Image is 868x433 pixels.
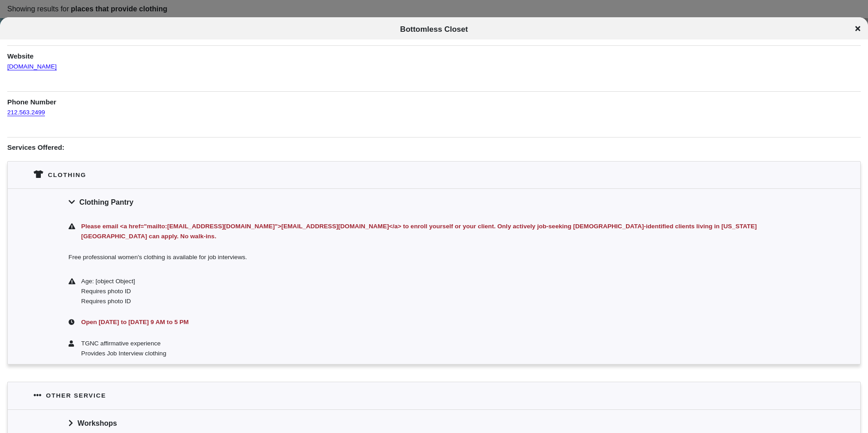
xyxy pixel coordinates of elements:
[81,286,799,296] div: Requires photo ID
[81,276,799,286] div: Age: [object Object]
[81,349,799,359] div: Provides Job Interview clothing
[8,247,860,271] div: Free professional women's clothing is available for job interviews.
[7,100,45,116] a: 212.563.2499
[8,188,860,216] div: Clothing Pantry
[7,91,861,107] h1: Phone Number
[79,317,799,327] div: Open [DATE] to [DATE] 9 AM to 5 PM
[7,54,57,70] a: [DOMAIN_NAME]
[79,221,799,241] div: Please email <a href="mailto:[EMAIL_ADDRESS][DOMAIN_NAME]">[EMAIL_ADDRESS][DOMAIN_NAME]</a> to en...
[46,391,106,400] div: Other service
[400,25,468,34] span: Bottomless Closet
[7,137,861,153] h1: Services Offered:
[81,339,799,349] div: TGNC affirmative experience
[7,45,861,61] h1: Website
[81,296,799,306] div: Requires photo ID
[48,170,86,180] div: Clothing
